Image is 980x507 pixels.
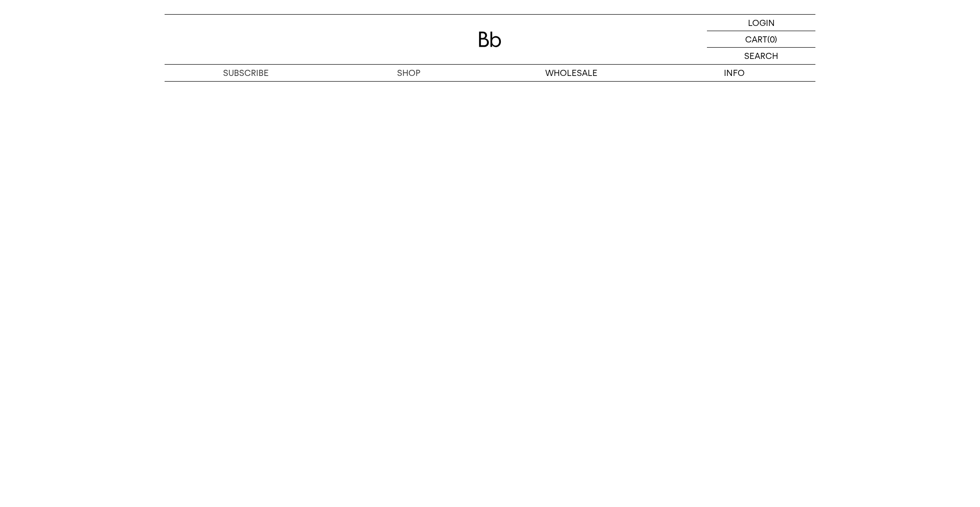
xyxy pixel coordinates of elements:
p: LOGIN [748,15,775,31]
a: LOGIN [707,15,815,31]
a: CART (0) [707,31,815,48]
a: SHOP [327,65,490,81]
p: WHOLESALE [490,65,653,81]
p: SEARCH [744,48,778,64]
p: INFO [653,65,815,81]
p: (0) [767,31,777,47]
p: CART [745,31,767,47]
img: 로고 [479,32,501,47]
a: SUBSCRIBE [165,65,327,81]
